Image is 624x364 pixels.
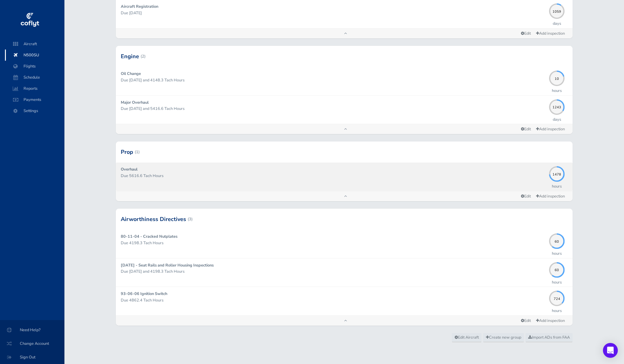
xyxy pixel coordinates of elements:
[552,183,562,189] p: hours
[121,71,141,76] strong: Oil Change
[7,324,57,336] span: Need Help?
[553,116,561,123] p: days
[533,29,568,38] a: Add inspection
[455,335,479,340] span: Edit Aircraft
[549,267,565,271] span: 60
[483,333,524,342] a: Create new group
[552,279,562,285] p: hours
[549,76,565,79] span: 10
[121,291,167,297] strong: 93-06-06 Ignition Switch
[11,94,58,105] span: Payments
[486,335,521,340] span: Create new group
[518,125,533,133] a: Edit
[116,287,573,315] a: 93-06-06 Ignition Switch Due 4862.4 Tach Hours 724hours
[121,173,546,179] p: Due 5616.6 Tach Hours
[552,88,562,94] p: hours
[452,333,482,342] a: Edit Aircraft
[549,296,565,299] span: 724
[549,9,565,12] span: 1059
[549,105,565,108] span: 1243
[521,31,531,36] span: Edit
[528,335,570,340] span: Import ADs from FAA
[121,240,546,246] p: Due 4198.3 Tach Hours
[121,10,546,16] p: Due [DATE]
[552,308,562,314] p: hours
[116,230,573,258] a: 80-11-04 - Cracked Nutplates Due 4198.3 Tach Hours 60hours
[121,4,158,9] strong: Aircraft Registration
[521,318,531,323] span: Edit
[121,106,546,112] p: Due [DATE] and 5416.6 Tach Hours
[121,268,546,275] p: Due [DATE] and 4198.3 Tach Hours
[533,125,568,134] a: Add inspection
[549,239,565,242] span: 60
[553,20,561,27] p: days
[121,262,214,268] strong: [DATE] - Seat Rails and Roller Housing Inspections
[7,338,57,349] span: Change Account
[116,96,573,124] a: Major Overhaul Due [DATE] and 5416.6 Tach Hours 1243days
[11,38,58,50] span: Aircraft
[518,192,533,201] a: Edit
[116,162,573,191] a: Overhaul Due 5616.6 Tach Hours 1478hours
[11,61,58,72] span: Flights
[20,11,40,29] img: coflyt logo
[11,83,58,94] span: Reports
[533,316,568,325] a: Add inspection
[116,67,573,95] a: Oil Change Due [DATE] and 4148.3 Tach Hours 10hours
[603,343,618,358] div: Open Intercom Messenger
[521,126,531,132] span: Edit
[549,172,565,175] span: 1478
[121,297,546,303] p: Due 4862.4 Tach Hours
[526,333,573,342] a: Import ADs from FAA
[121,234,177,239] strong: 80-11-04 - Cracked Nutplates
[11,72,58,83] span: Schedule
[533,192,568,201] a: Add inspection
[121,77,546,83] p: Due [DATE] and 4148.3 Tach Hours
[521,193,531,199] span: Edit
[518,29,533,38] a: Edit
[552,250,562,257] p: hours
[121,100,149,105] strong: Major Overhaul
[7,352,57,363] span: Sign Out
[11,50,58,61] span: N500SU
[116,258,573,287] a: [DATE] - Seat Rails and Roller Housing Inspections Due [DATE] and 4198.3 Tach Hours 60hours
[518,317,533,325] a: Edit
[11,105,58,116] span: Settings
[121,167,137,172] strong: Overhaul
